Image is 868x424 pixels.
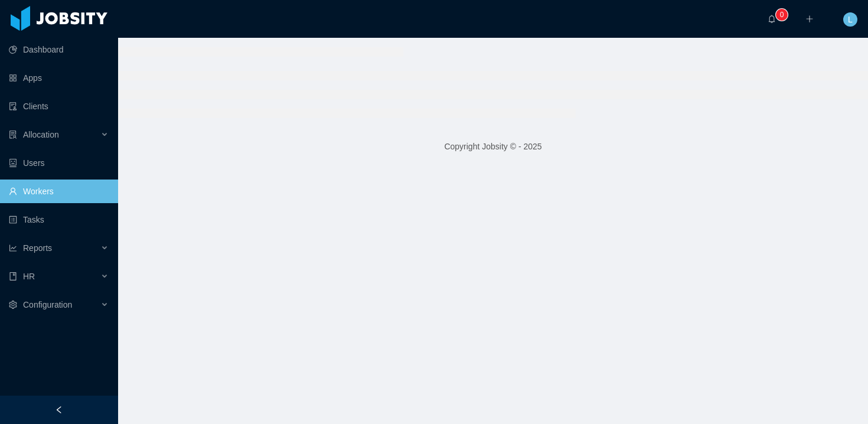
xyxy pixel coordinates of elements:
footer: Copyright Jobsity © - 2025 [118,126,868,167]
i: icon: line-chart [9,244,17,252]
span: Reports [23,243,52,253]
a: icon: userWorkers [9,180,109,203]
span: Allocation [23,130,59,139]
sup: 0 [776,9,788,21]
i: icon: plus [805,15,814,23]
i: icon: setting [9,301,17,309]
a: icon: robotUsers [9,151,109,175]
span: L [848,12,853,27]
span: HR [23,272,35,281]
i: icon: solution [9,131,17,139]
a: icon: profileTasks [9,208,109,231]
i: icon: book [9,272,17,281]
a: icon: appstoreApps [9,66,109,90]
a: icon: auditClients [9,94,109,118]
span: Configuration [23,300,72,309]
a: icon: pie-chartDashboard [9,38,109,61]
i: icon: bell [768,15,776,23]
